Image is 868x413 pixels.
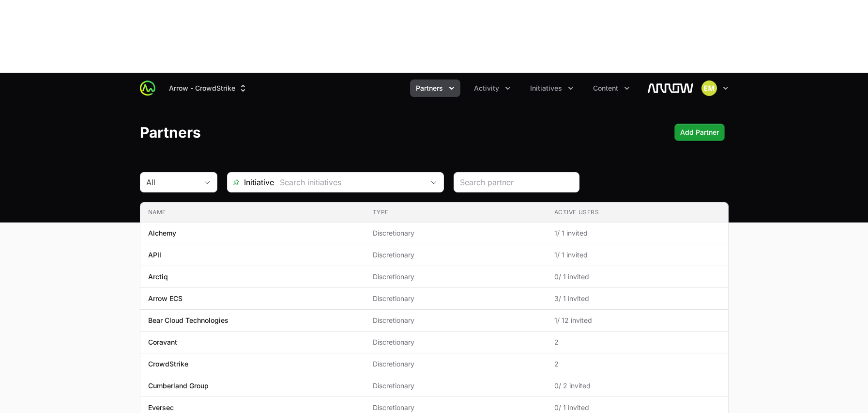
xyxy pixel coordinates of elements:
[148,250,161,260] p: APII
[554,403,720,413] span: 0 / 1 invited
[554,228,720,238] span: 1 / 1 invited
[373,403,539,413] span: Discretionary
[587,79,636,97] button: Content
[416,83,443,93] span: Partners
[148,228,176,238] p: Alchemy
[554,250,720,260] span: 1 / 1 invited
[410,79,460,97] div: Partners menu
[587,79,636,97] div: Content menu
[674,124,725,141] div: Primary actions
[410,79,460,97] button: Partners
[148,403,174,413] p: Eversec
[554,316,720,325] span: 1 / 12 invited
[373,337,539,347] span: Discretionary
[547,203,728,222] th: Active Users
[373,228,539,238] span: Discretionary
[554,359,720,369] span: 2
[680,127,719,138] span: Add Partner
[593,83,618,93] span: Content
[554,337,720,347] span: 2
[554,381,720,391] span: 0 / 2 invited
[468,79,517,97] button: Activity
[647,79,694,98] img: Arrow
[424,173,443,192] div: Open
[554,272,720,282] span: 0 / 1 invited
[524,79,579,97] div: Initiatives menu
[468,79,517,97] div: Activity menu
[524,79,579,97] button: Initiatives
[163,79,254,97] div: Supplier switch menu
[140,124,201,141] h1: Partners
[373,381,539,391] span: Discretionary
[148,359,188,369] p: CrowdStrike
[674,124,725,141] button: Add Partner
[554,294,720,303] span: 3 / 1 invited
[373,316,539,325] span: Discretionary
[148,294,183,303] p: Arrow ECS
[460,176,573,188] input: Search partner
[148,381,209,391] p: Cumberland Group
[373,250,539,260] span: Discretionary
[530,83,562,93] span: Initiatives
[146,176,198,188] div: All
[373,294,539,303] span: Discretionary
[373,272,539,282] span: Discretionary
[140,80,155,96] img: ActivitySource
[274,173,424,192] input: Search initiatives
[701,80,717,96] img: Eric Mingus
[155,79,636,97] div: Main navigation
[373,359,539,369] span: Discretionary
[148,316,228,325] p: Bear Cloud Technologies
[228,176,274,188] span: Initiative
[148,337,177,347] p: Coravant
[365,203,547,222] th: Type
[163,79,254,97] button: Arrow - CrowdStrike
[148,272,168,282] p: Arctiq
[140,173,217,192] button: All
[140,203,365,222] th: Name
[474,83,499,93] span: Activity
